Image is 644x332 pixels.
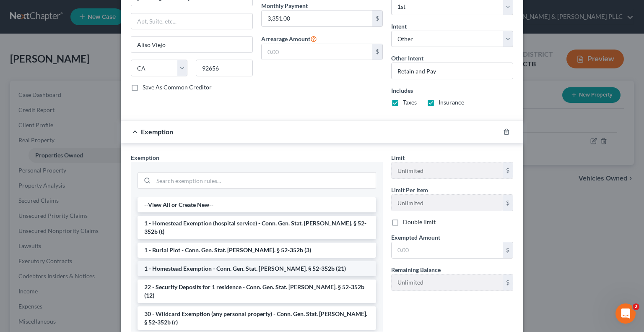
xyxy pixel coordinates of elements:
iframe: Intercom live chat [615,303,636,324]
label: Remaining Balance [391,265,441,274]
input: Enter zip... [196,60,252,76]
input: Enter city... [131,37,252,52]
li: 1 - Homestead Exemption - Conn. Gen. Stat. [PERSON_NAME]. § 52-352b (21) [138,261,376,276]
span: Exemption [141,128,173,136]
label: Arrearage Amount [261,34,317,44]
input: Search exemption rules... [153,173,376,188]
div: $ [372,44,382,60]
label: Intent [391,22,407,31]
span: Limit [391,154,405,161]
div: $ [503,162,513,178]
div: $ [503,274,513,290]
li: 30 - Wildcard Exemption (any personal property) - Conn. Gen. Stat. [PERSON_NAME]. § 52-352b (r) [138,306,376,330]
input: Apt, Suite, etc... [131,13,252,29]
label: Includes [391,86,513,95]
label: Double limit [403,218,436,226]
label: Taxes [403,98,417,107]
input: Specify... [391,63,513,79]
li: --View All or Create New-- [138,197,376,212]
label: Monthly Payment [261,1,308,10]
label: Limit Per Item [391,186,428,194]
div: $ [372,10,382,26]
label: Save As Common Creditor [143,83,212,91]
span: Exemption [131,154,159,161]
input: 0.00 [262,10,373,26]
div: $ [503,195,513,211]
input: 0.00 [262,44,373,60]
input: -- [392,195,503,211]
input: -- [392,274,503,290]
span: Exempted Amount [391,234,440,241]
li: 22 - Security Deposits for 1 residence - Conn. Gen. Stat. [PERSON_NAME]. § 52-352b (12) [138,280,376,303]
label: Other Intent [391,54,423,63]
li: 1 - Burial Plot - Conn. Gen. Stat. [PERSON_NAME]. § 52-352b (3) [138,243,376,258]
span: 2 [633,303,639,310]
label: Insurance [439,98,464,107]
input: 0.00 [392,242,503,258]
input: -- [392,162,503,178]
div: $ [503,242,513,258]
li: 1 - Homestead Exemption (hospital service) - Conn. Gen. Stat. [PERSON_NAME]. § 52-352b (t) [138,216,376,239]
